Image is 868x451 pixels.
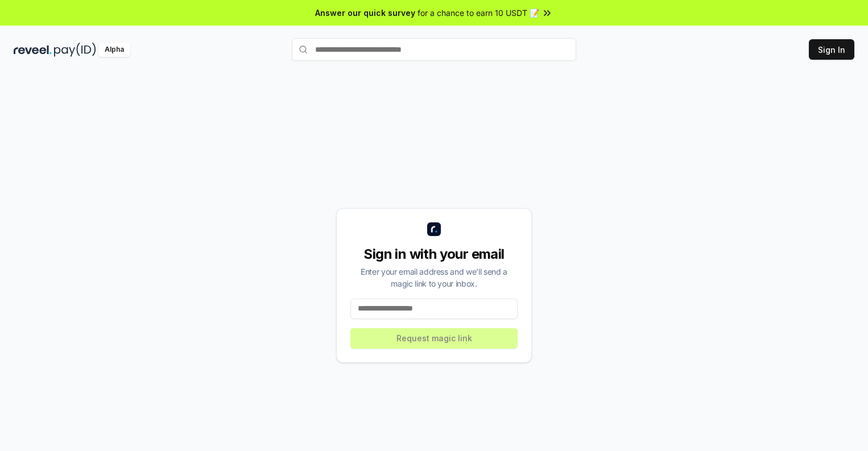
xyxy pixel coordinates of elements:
[14,43,52,57] img: reveel_dark
[350,266,518,289] div: Enter your email address and we’ll send a magic link to your inbox.
[315,7,415,19] span: Answer our quick survey
[98,43,130,57] div: Alpha
[427,222,441,236] img: logo_small
[54,43,96,57] img: pay_id
[418,7,539,19] span: for a chance to earn 10 USDT 📝
[809,39,854,60] button: Sign In
[350,245,518,263] div: Sign in with your email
